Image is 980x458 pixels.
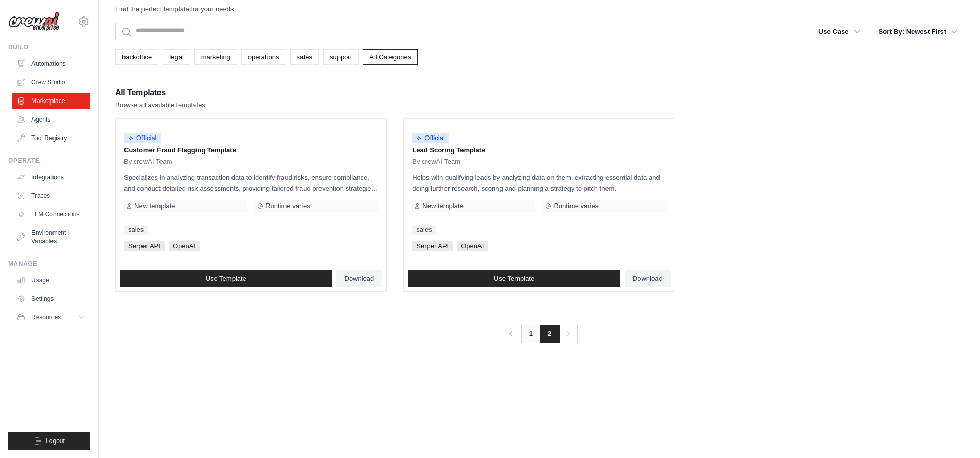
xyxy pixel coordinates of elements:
div: Manage [8,260,90,268]
div: Build [8,43,90,52]
h2: All Templates [115,86,205,100]
p: Helps with qualifying leads by analyzing data on them, extracting essential data and doing furthe... [412,172,666,194]
span: Download [345,275,375,283]
span: Use Template [206,275,246,283]
a: Tool Registry [12,130,90,146]
a: Settings [12,291,90,307]
a: Marketplace [12,93,90,109]
a: Usage [12,272,90,289]
a: All Categories [363,49,418,65]
a: Traces [12,188,90,204]
a: 1 [521,325,541,343]
span: Runtime varies [554,202,598,210]
a: Integrations [12,169,90,185]
span: New template [422,202,463,210]
a: operations [241,49,286,65]
a: Use Template [120,270,332,287]
span: Logout [46,437,65,445]
img: Logo [8,12,60,31]
button: Sort By: Newest First [872,23,964,41]
a: Environment Variables [12,225,90,249]
a: Download [336,270,383,287]
button: Resources [12,309,90,326]
span: Use Template [494,275,534,283]
p: Browse all available templates [115,100,205,110]
a: sales [290,49,319,65]
span: Download [633,275,663,283]
button: Logout [8,432,90,450]
a: Agents [12,111,90,128]
a: marketing [194,49,237,65]
a: Download [625,270,671,287]
a: sales [412,225,436,235]
a: LLM Connections [12,206,90,223]
span: Resources [31,313,61,321]
a: backoffice [115,49,158,65]
p: Find the perfect template for your needs [115,4,234,14]
div: Operate [8,157,90,165]
p: Customer Fraud Flagging Template [124,145,378,156]
span: OpenAI [457,241,488,251]
span: Official [412,133,449,143]
nav: Pagination [501,325,578,343]
span: New template [134,202,175,210]
span: 2 [540,325,560,343]
span: By crewAI Team [124,158,172,166]
a: Crew Studio [12,74,90,91]
span: Runtime varies [265,202,310,210]
span: Official [124,133,161,143]
p: Specializes in analyzing transaction data to identify fraud risks, ensure compliance, and conduct... [124,172,378,194]
span: By crewAI Team [412,158,460,166]
a: Use Template [408,270,620,287]
a: support [323,49,359,65]
p: Lead Scoring Template [412,145,666,156]
button: Use Case [812,23,866,41]
span: OpenAI [169,241,200,251]
span: Serper API [412,241,453,251]
span: Serper API [124,241,165,251]
a: legal [163,49,190,65]
a: sales [124,225,148,235]
a: Automations [12,56,90,72]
